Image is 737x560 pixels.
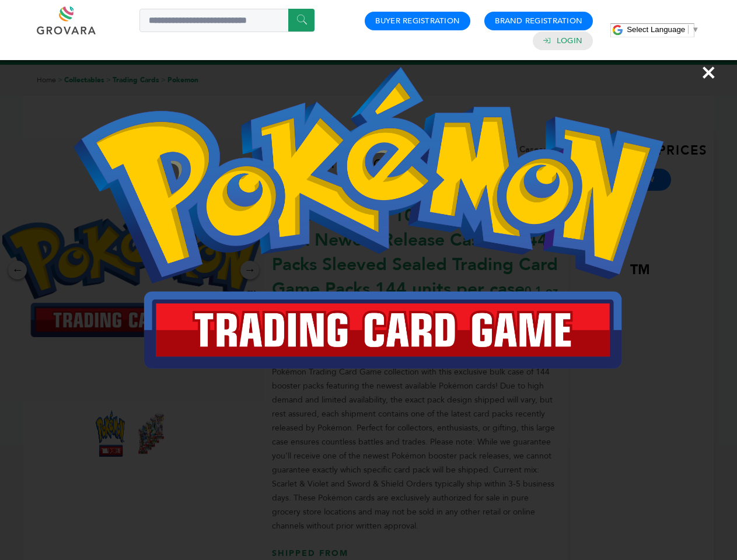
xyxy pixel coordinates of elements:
a: Buyer Registration [375,16,460,26]
a: Brand Registration [495,16,582,26]
a: Select Language​ [627,25,699,34]
input: Search a product or brand... [139,9,315,32]
a: Login [557,36,582,46]
span: ▼ [691,25,699,34]
img: Image Preview [74,67,663,369]
span: ​ [688,25,689,34]
span: × [701,56,717,89]
span: Select Language [627,25,685,34]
